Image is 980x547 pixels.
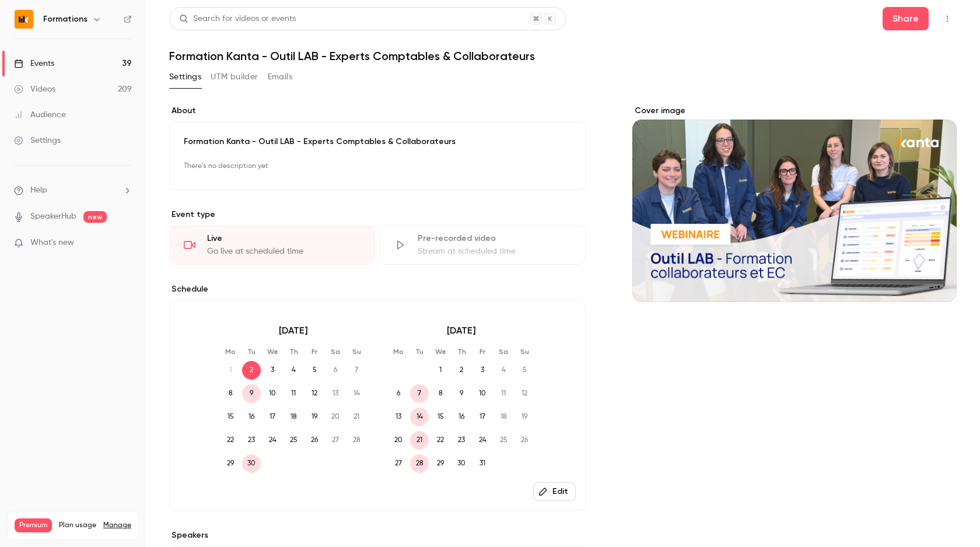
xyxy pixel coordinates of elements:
div: Go live at scheduled time [207,246,360,257]
span: 17 [473,408,492,426]
h6: Formations [43,13,87,25]
h1: Formation Kanta - Outil LAB - Experts Comptables & Collaborateurs [169,49,957,63]
p: Tu [242,347,261,356]
span: 30 [242,454,261,473]
span: 9 [452,384,471,403]
span: 13 [389,408,408,426]
span: 25 [494,431,513,450]
div: Stream at scheduled time [418,246,571,257]
span: 31 [473,454,492,473]
button: Settings [169,68,201,86]
span: What's new [30,237,74,249]
span: 8 [221,384,240,403]
span: 23 [452,431,471,450]
span: 10 [473,384,492,403]
span: 29 [431,454,450,473]
span: 3 [263,361,282,380]
p: We [263,347,282,356]
div: Live [207,233,360,244]
span: 5 [305,361,324,380]
div: Audience [14,109,66,121]
span: 14 [347,384,366,403]
button: Share [883,7,929,30]
span: 26 [515,431,534,450]
span: Help [30,184,47,197]
label: Speakers [169,530,586,541]
span: 29 [221,454,240,473]
span: 27 [389,454,408,473]
span: 2 [242,361,261,380]
span: 14 [410,408,429,426]
p: Th [284,347,303,356]
span: 16 [452,408,471,426]
li: help-dropdown-opener [14,184,132,197]
span: 13 [326,384,345,403]
span: 18 [494,408,513,426]
span: 4 [284,361,303,380]
label: About [169,105,586,117]
span: 2 [452,361,471,380]
span: 12 [305,384,324,403]
div: LiveGo live at scheduled time [169,225,375,265]
span: 21 [347,408,366,426]
span: 7 [410,384,429,403]
span: Premium [15,518,52,532]
p: Formation Kanta - Outil LAB - Experts Comptables & Collaborateurs [184,136,571,148]
span: 20 [326,408,345,426]
div: Pre-recorded videoStream at scheduled time [380,225,586,265]
p: We [431,347,450,356]
span: new [83,211,107,223]
div: Videos [14,83,55,95]
span: 24 [473,431,492,450]
div: Pre-recorded video [418,233,571,244]
span: 3 [473,361,492,380]
p: There's no description yet [184,157,571,176]
span: 7 [347,361,366,380]
span: 26 [305,431,324,450]
span: 19 [515,408,534,426]
span: 22 [221,431,240,450]
span: 30 [452,454,471,473]
button: UTM builder [211,68,258,86]
p: Tu [410,347,429,356]
p: Su [347,347,366,356]
span: 6 [389,384,408,403]
p: Mo [221,347,240,356]
span: 8 [431,384,450,403]
span: 1 [431,361,450,380]
span: 22 [431,431,450,450]
span: 10 [263,384,282,403]
span: 20 [389,431,408,450]
span: 24 [263,431,282,450]
div: Search for videos or events [179,13,296,25]
a: Manage [103,521,131,530]
span: 11 [494,384,513,403]
span: 25 [284,431,303,450]
p: Su [515,347,534,356]
span: 9 [242,384,261,403]
span: 15 [221,408,240,426]
p: Event type [169,209,586,220]
span: 23 [242,431,261,450]
p: Schedule [169,283,586,295]
section: Cover image [632,105,957,302]
span: 6 [326,361,345,380]
span: Plan usage [59,521,96,530]
span: 21 [410,431,429,450]
span: 18 [284,408,303,426]
span: 5 [515,361,534,380]
iframe: Noticeable Trigger [118,238,132,248]
img: Formations [15,10,33,29]
span: 11 [284,384,303,403]
span: 19 [305,408,324,426]
span: 16 [242,408,261,426]
span: 4 [494,361,513,380]
span: 1 [221,361,240,380]
span: 12 [515,384,534,403]
span: 27 [326,431,345,450]
p: Sa [494,347,513,356]
p: [DATE] [389,324,534,338]
p: Th [452,347,471,356]
div: Settings [14,135,61,146]
p: Fr [305,347,324,356]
